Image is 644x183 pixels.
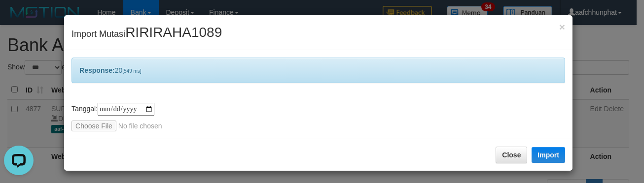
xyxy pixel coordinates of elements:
button: Close [559,22,565,32]
div: 20 [72,58,565,83]
div: Tanggal: [72,103,565,131]
span: Import Mutasi [72,29,222,39]
button: Close [496,147,527,163]
button: Import [532,147,565,163]
span: × [559,21,565,32]
span: RIRIRAHA1089 [125,25,222,40]
span: [549 ms] [122,68,141,74]
b: Response: [79,66,115,74]
button: Open LiveChat chat widget [4,4,34,33]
